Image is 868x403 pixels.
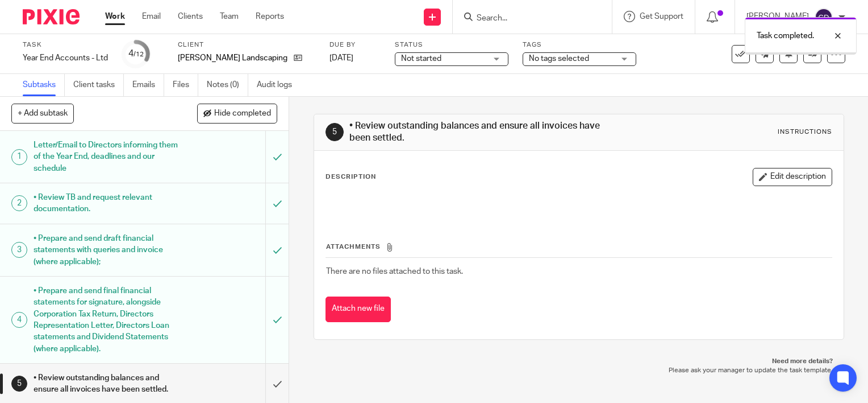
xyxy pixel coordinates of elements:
[753,168,832,186] button: Edit description
[207,74,248,96] a: Notes (0)
[256,11,284,22] a: Reports
[325,357,833,366] p: Need more details?
[214,109,271,118] span: Hide completed
[23,9,80,24] img: Pixie
[349,120,603,145] h1: • Review outstanding balances and ensure all invoices have been settled.
[329,40,381,50] label: Due by
[395,40,508,50] label: Status
[178,52,288,64] p: [PERSON_NAME] Landscaping Ltd
[220,11,239,22] a: Team
[401,55,441,63] span: Not started
[178,11,203,22] a: Clients
[197,104,277,123] button: Hide completed
[142,11,161,22] a: Email
[34,137,181,177] h1: Letter/Email to Directors informing them of the Year End, deadlines and our schedule
[325,297,391,322] button: Attach new file
[34,282,181,357] h1: • Prepare and send final financial statements for signature, alongside Corporation Tax Return, Di...
[815,8,833,26] img: svg%3E
[73,74,124,96] a: Client tasks
[133,51,144,57] small: /12
[757,30,814,42] p: Task completed.
[11,195,27,211] div: 2
[11,376,27,392] div: 5
[11,242,27,258] div: 3
[23,40,108,50] label: Task
[34,369,181,398] h1: • Review outstanding balances and ensure all invoices have been settled.
[11,104,74,123] button: + Add subtask
[178,40,315,50] label: Client
[128,47,144,60] div: 4
[529,55,589,63] span: No tags selected
[11,149,27,165] div: 1
[326,244,381,250] span: Attachments
[778,128,832,137] div: Instructions
[11,312,27,328] div: 4
[257,74,301,96] a: Audit logs
[34,189,181,218] h1: • Review TB and request relevant documentation.
[23,52,108,64] div: Year End Accounts - Ltd
[132,74,164,96] a: Emails
[23,74,65,96] a: Subtasks
[329,54,353,62] span: [DATE]
[34,230,181,270] h1: • Prepare and send draft financial statements with queries and invoice (where applicable);
[325,366,833,375] p: Please ask your manager to update the task template.
[326,268,463,275] span: There are no files attached to this task.
[325,172,376,182] p: Description
[325,123,344,141] div: 5
[105,11,125,22] a: Work
[173,74,198,96] a: Files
